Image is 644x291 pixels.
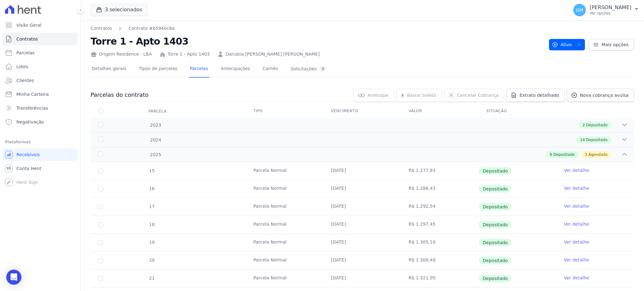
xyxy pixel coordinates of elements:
div: Plataformas [5,138,75,146]
span: Visão Geral [16,22,42,28]
td: R$ 1.277,93 [401,162,479,180]
span: Contratos [16,36,38,42]
span: Minha Carteira [16,91,49,97]
a: Conta Hent [3,162,78,175]
span: 17 [148,204,155,209]
span: Nova cobrança avulsa [580,92,629,98]
td: R$ 1.308,49 [401,252,479,269]
td: R$ 1.321,05 [401,270,479,287]
span: Depositado [586,122,608,128]
a: Contrato #b5940c8a [128,25,175,32]
td: Parcela Normal [246,162,324,180]
input: Só é possível selecionar pagamentos em aberto [98,276,103,281]
span: GM [576,8,583,12]
span: Depositado [553,152,575,157]
a: Torre 1 - Apto 1403 [168,51,210,58]
a: Lotes [3,60,78,73]
input: Só é possível selecionar pagamentos em aberto [98,240,103,245]
td: [DATE] [324,180,401,198]
span: Agendado [588,152,608,157]
h2: Torre 1 - Apto 1403 [91,34,544,48]
span: Depositado [479,203,512,211]
th: Situação [479,105,556,118]
a: Ver detalhe [564,239,589,245]
span: Depositado [479,275,512,282]
a: Ver detalhe [564,167,589,173]
td: [DATE] [324,270,401,287]
a: Antecipações [219,61,252,78]
span: 19 [148,240,155,245]
span: 18 [148,222,155,227]
a: Visão Geral [3,19,78,31]
span: 20 [148,258,155,263]
span: Depositado [479,239,512,246]
span: Lotes [16,63,28,70]
span: Depositado [479,167,512,175]
span: Depositado [479,185,512,193]
a: Ver detalhe [564,203,589,209]
span: Depositado [479,257,512,264]
a: Detalhes gerais [91,61,128,78]
div: Origem Residence - LBA [91,51,152,58]
button: Ativo [549,39,585,50]
td: [DATE] [324,234,401,251]
div: Solicitações [291,66,327,72]
a: Parcelas [189,61,209,78]
a: Nova cobrança avulsa [567,89,634,102]
a: Minha Carteira [3,88,78,101]
h3: Parcelas do contrato [91,91,148,99]
a: Ver detalhe [564,275,589,281]
td: [DATE] [324,216,401,233]
a: Solicitações0 [289,61,328,78]
th: Tipo [246,105,324,118]
span: 2024 [150,137,161,143]
a: Ver detalhe [564,257,589,263]
td: [DATE] [324,198,401,216]
input: Só é possível selecionar pagamentos em aberto [98,258,103,263]
td: Parcela Normal [246,252,324,269]
span: Conta Hent [16,165,41,172]
span: 9 [550,152,552,157]
th: Valor [401,105,479,118]
td: [DATE] [324,252,401,269]
td: R$ 1.292,54 [401,198,479,216]
span: Extrato detalhado [519,92,559,98]
button: GM [PERSON_NAME] Ver opções [568,1,644,19]
a: Extrato detalhado [507,89,564,102]
td: [DATE] [324,162,401,180]
input: Só é possível selecionar pagamentos em aberto [98,168,103,173]
a: Contratos [3,33,78,45]
a: Contratos [91,25,112,32]
span: Mais opções [602,41,629,48]
td: R$ 1.297,45 [401,216,479,233]
nav: Breadcrumb [91,25,175,32]
span: Clientes [16,77,34,84]
a: Ver detalhe [564,221,589,227]
span: 14 [580,137,585,143]
nav: Breadcrumb [91,25,544,32]
p: [PERSON_NAME] [590,4,631,11]
a: Parcelas [3,47,78,59]
span: Negativação [16,119,44,125]
a: Danúbia [PERSON_NAME] [PERSON_NAME] [225,51,320,58]
span: 2023 [150,122,161,129]
a: Clientes [3,74,78,87]
input: Só é possível selecionar pagamentos em aberto [98,222,103,227]
span: 15 [148,168,155,173]
span: Ativo [552,39,572,50]
td: R$ 1.286,43 [401,180,479,198]
p: Ver opções [590,11,631,16]
span: 2 [582,122,585,128]
a: Carnês [261,61,279,78]
td: Parcela Normal [246,180,324,198]
a: Mais opções [589,39,634,50]
td: Parcela Normal [246,270,324,287]
a: Ver detalhe [564,185,589,191]
span: Depositado [586,137,608,143]
span: 3 [585,152,587,157]
td: Parcela Normal [246,234,324,251]
span: Recebíveis [16,151,40,158]
span: 21 [148,276,155,281]
td: R$ 1.305,10 [401,234,479,251]
button: 3 selecionados [91,4,147,16]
